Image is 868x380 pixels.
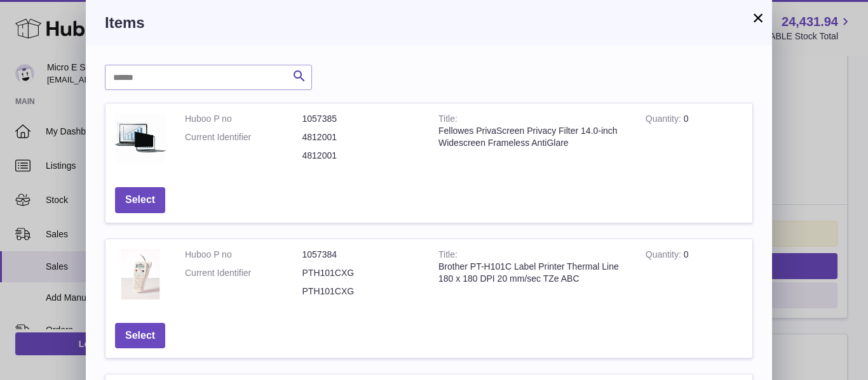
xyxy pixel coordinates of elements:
[185,131,302,143] dt: Current Identifier
[302,285,420,298] dd: PTH101CXG
[115,249,166,299] img: Brother PT-H101C Label Printer Thermal Line 180 x 180 DPI 20 mm/sec TZe ABC
[646,114,684,127] strong: Quantity
[438,249,458,263] strong: Title
[438,114,458,127] strong: Title
[185,249,302,261] dt: Huboo P no
[115,113,166,164] img: Fellowes PrivaScreen Privacy Filter 14.0-inch Widescreen Frameless AntiGlare
[302,150,420,162] dd: 4812001
[185,267,302,279] dt: Current Identifier
[636,103,752,178] td: 0
[105,13,753,33] h3: Items
[302,249,420,261] dd: 1057384
[438,261,627,285] div: Brother PT-H101C Label Printer Thermal Line 180 x 180 DPI 20 mm/sec TZe ABC
[636,239,752,313] td: 0
[302,113,420,125] dd: 1057385
[115,323,165,349] button: Select
[750,10,766,25] button: ×
[115,187,165,213] button: Select
[302,267,420,279] dd: PTH101CXG
[185,113,302,125] dt: Huboo P no
[646,249,684,263] strong: Quantity
[302,131,420,143] dd: 4812001
[438,125,627,149] div: Fellowes PrivaScreen Privacy Filter 14.0-inch Widescreen Frameless AntiGlare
